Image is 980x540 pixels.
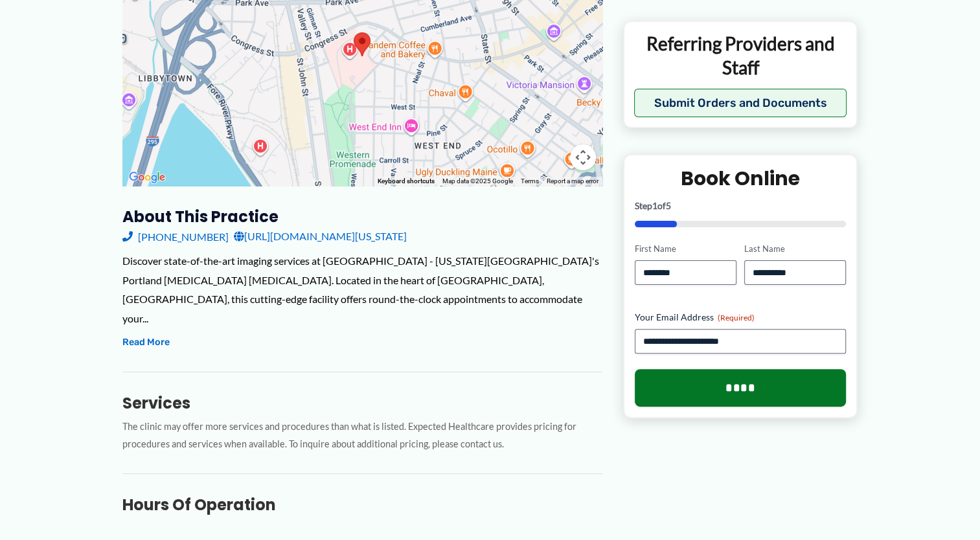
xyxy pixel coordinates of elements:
h2: Book Online [635,166,847,191]
p: Step of [635,201,847,210]
label: First Name [635,243,736,255]
h3: Services [122,393,602,413]
button: Keyboard shortcuts [378,177,435,186]
button: Submit Orders and Documents [634,89,847,117]
span: (Required) [718,312,755,322]
img: Google [126,169,168,186]
a: Terms (opens in new tab) [521,177,539,185]
a: Open this area in Google Maps (opens a new window) [126,169,168,186]
p: Referring Providers and Staff [634,32,847,79]
h3: About this practice [122,207,602,227]
a: Report a map error [547,177,598,185]
button: Read More [122,335,170,350]
a: [PHONE_NUMBER] [122,227,229,246]
label: Last Name [744,243,846,255]
span: 5 [666,200,671,211]
h3: Hours of Operation [122,495,602,515]
span: 1 [652,200,657,211]
label: Your Email Address [635,310,847,323]
a: [URL][DOMAIN_NAME][US_STATE] [234,227,407,246]
span: Map data ©2025 Google [442,177,513,185]
p: The clinic may offer more services and procedures than what is listed. Expected Healthcare provid... [122,418,602,453]
div: Discover state-of-the-art imaging services at [GEOGRAPHIC_DATA] - [US_STATE][GEOGRAPHIC_DATA]'s P... [122,251,602,328]
button: Map camera controls [570,144,596,170]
